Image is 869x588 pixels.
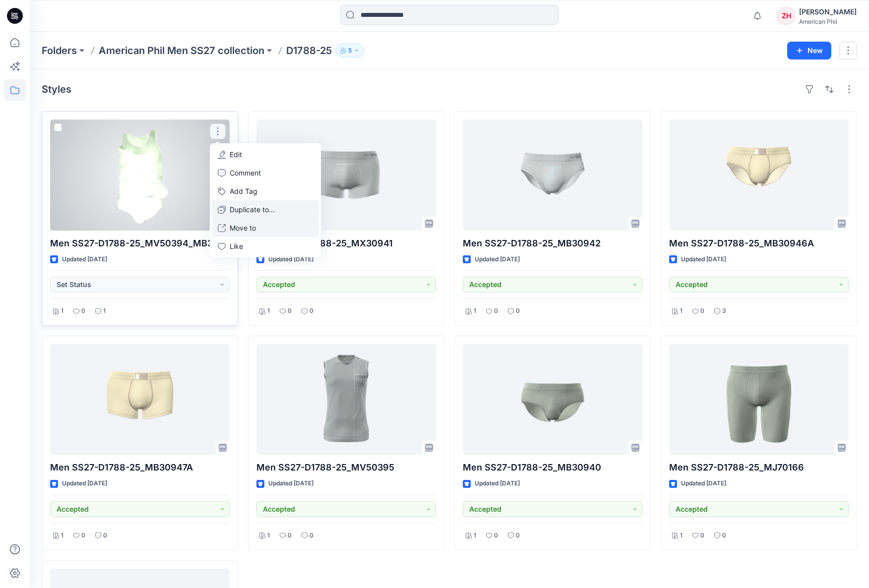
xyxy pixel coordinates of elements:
p: Men SS27-D1788-25_MB30942 [463,236,642,250]
p: 3 [722,306,726,316]
p: 0 [288,530,292,541]
a: Men SS27-D1788-25_MB30940 [463,344,642,455]
button: Add Tag [212,182,319,200]
p: 1 [680,306,683,316]
p: Updated [DATE] [62,254,107,265]
p: Updated [DATE] [681,254,726,265]
p: 1 [474,306,476,316]
a: American Phil Men SS27 collection [99,44,264,58]
p: 0 [310,530,313,541]
p: Updated [DATE] [681,478,726,489]
div: American Phil [799,18,857,25]
p: 0 [310,306,313,316]
button: 5 [336,44,364,58]
p: 1 [267,530,270,541]
p: 1 [267,306,270,316]
p: Edit [230,149,242,160]
a: Folders [42,44,77,58]
p: 5 [348,45,352,56]
p: Men SS27-D1788-25_MB30940 [463,461,642,474]
p: Updated [DATE] [268,478,313,489]
p: 1 [61,530,63,541]
p: 0 [494,530,498,541]
p: Updated [DATE] [475,478,520,489]
p: 0 [288,306,292,316]
p: Updated [DATE] [268,254,313,265]
p: 1 [680,530,683,541]
button: New [787,42,831,59]
a: Men SS27-D1788-25_MV50394_MB30940 [50,119,230,231]
p: Men SS27-D1788-25_MJ70166 [669,461,849,474]
a: Men SS27-D1788-25_MJ70166 [669,344,849,455]
div: ZH [777,7,795,25]
p: 0 [700,530,704,541]
a: Edit [212,145,319,164]
p: Like [230,241,243,251]
div: [PERSON_NAME] [799,6,857,18]
p: 0 [700,306,704,316]
p: 1 [474,530,476,541]
p: Men SS27-D1788-25_MV50394_MB30940 [50,236,230,250]
p: 1 [103,306,106,316]
p: 0 [722,530,726,541]
p: Updated [DATE] [62,478,107,489]
p: 0 [516,306,520,316]
p: Men SS27-D1788-25_MB30947A [50,461,230,474]
p: Move to [230,223,256,233]
a: Men SS27-D1788-25_MV50395 [256,344,436,455]
p: 0 [81,306,85,316]
p: Duplicate to... [230,204,275,215]
p: 0 [81,530,85,541]
p: Updated [DATE] [475,254,520,265]
p: Comment [230,168,261,178]
p: 0 [103,530,107,541]
p: 1 [61,306,63,316]
a: Men SS27-D1788-25_MB30942 [463,119,642,231]
p: D1788-25 [286,44,332,58]
a: Men SS27-D1788-25_MX30941 [256,119,436,231]
h4: Styles [42,83,71,95]
p: 0 [516,530,520,541]
p: 0 [494,306,498,316]
a: Men SS27-D1788-25_MB30947A [50,344,230,455]
p: Men SS27-D1788-25_MV50395 [256,461,436,474]
a: Men SS27-D1788-25_MB30946A [669,119,849,231]
p: Men SS27-D1788-25_MX30941 [256,236,436,250]
p: Men SS27-D1788-25_MB30946A [669,236,849,250]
